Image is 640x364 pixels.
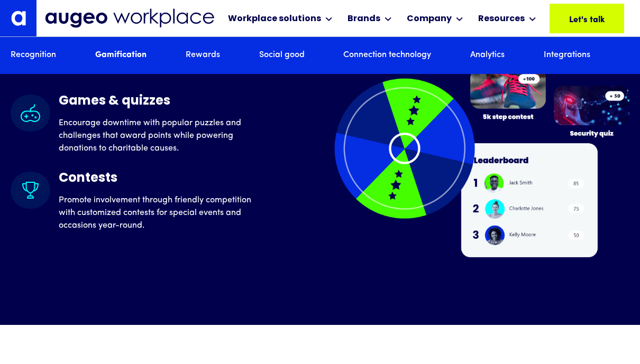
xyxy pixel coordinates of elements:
[95,50,147,61] a: Gamification
[470,50,505,61] a: Analytics
[550,4,624,33] a: Let's talk
[59,95,262,108] h4: Games & quizzes
[59,117,262,155] p: Encourage downtime with popular puzzles and challenges that award points while powering donations...
[544,50,590,61] a: Integrations
[348,13,380,25] div: Brands
[45,8,214,28] img: Augeo Workplace business unit full logo in mignight blue.
[59,194,262,232] p: Promote involvement through friendly competition with customized contests for special events and ...
[343,50,431,61] a: Connection technology
[407,13,452,25] div: Company
[228,13,321,25] div: Workplace solutions
[11,11,26,25] img: Augeo's "a" monogram decorative logo in white.
[11,50,56,61] a: Recognition
[478,13,525,25] div: Resources
[259,50,305,61] a: Social good
[186,50,220,61] a: Rewards
[59,172,262,185] h4: Contests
